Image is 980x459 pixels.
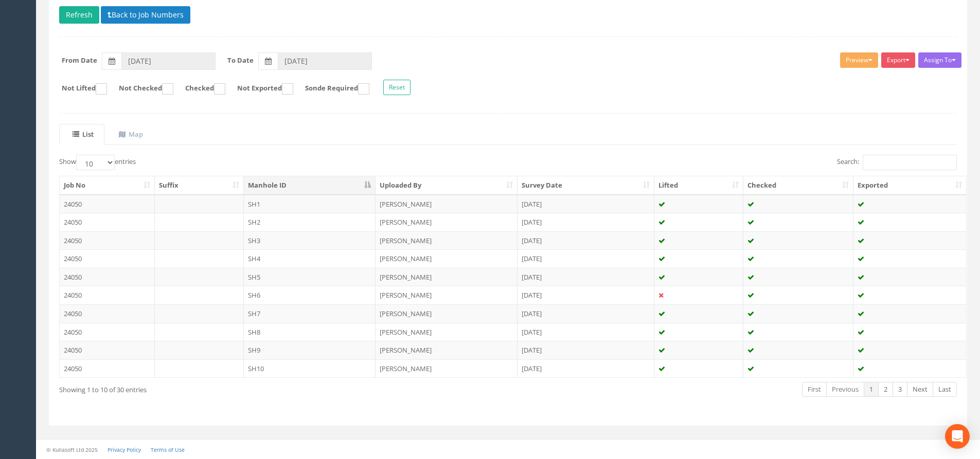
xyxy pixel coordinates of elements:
button: Assign To [918,52,961,68]
uib-tab-heading: List [73,130,94,139]
td: SH10 [244,359,376,378]
a: 3 [893,382,907,397]
label: To Date [227,56,254,65]
a: Next [907,382,933,397]
button: Preview [840,52,878,68]
a: 2 [878,382,893,397]
td: 24050 [60,359,155,378]
td: SH4 [244,249,376,268]
label: From Date [62,56,97,65]
label: Sonde Required [295,83,369,95]
td: [DATE] [518,359,654,378]
th: Job No: activate to sort column ascending [60,176,155,195]
td: SH7 [244,304,376,323]
td: [PERSON_NAME] [376,304,518,323]
select: Showentries [76,155,115,170]
button: Export [881,52,915,68]
td: [DATE] [518,304,654,323]
td: [DATE] [518,268,654,286]
label: Not Exported [227,83,293,95]
a: Terms of Use [151,446,185,453]
a: First [802,382,827,397]
td: 24050 [60,268,155,286]
label: Search: [837,155,957,170]
label: Checked [175,83,225,95]
td: SH2 [244,213,376,231]
input: Search: [863,155,957,170]
td: 24050 [60,304,155,323]
button: Back to Job Numbers [101,6,190,24]
td: [DATE] [518,213,654,231]
button: Reset [383,80,411,95]
td: SH1 [244,195,376,213]
td: SH6 [244,286,376,304]
button: Refresh [59,6,99,24]
td: SH5 [244,268,376,286]
a: Previous [826,382,864,397]
td: [PERSON_NAME] [376,249,518,268]
td: 24050 [60,231,155,250]
td: SH3 [244,231,376,250]
th: Exported: activate to sort column ascending [853,176,966,195]
td: [DATE] [518,249,654,268]
div: Showing 1 to 10 of 30 entries [59,381,424,395]
div: Open Intercom Messenger [945,424,970,449]
label: Not Checked [109,83,173,95]
td: SH8 [244,323,376,341]
th: Checked: activate to sort column ascending [743,176,853,195]
td: [PERSON_NAME] [376,268,518,286]
input: From Date [121,52,216,70]
a: List [59,124,104,145]
th: Manhole ID: activate to sort column descending [244,176,376,195]
th: Suffix: activate to sort column ascending [155,176,244,195]
label: Not Lifted [51,83,107,95]
td: [PERSON_NAME] [376,195,518,213]
td: [PERSON_NAME] [376,231,518,250]
td: [PERSON_NAME] [376,213,518,231]
td: 24050 [60,323,155,341]
td: [PERSON_NAME] [376,359,518,378]
a: Last [933,382,957,397]
td: [PERSON_NAME] [376,341,518,359]
uib-tab-heading: Map [119,130,143,139]
th: Survey Date: activate to sort column ascending [518,176,654,195]
small: © Kullasoft Ltd 2025 [46,446,98,453]
td: [DATE] [518,323,654,341]
td: 24050 [60,195,155,213]
th: Lifted: activate to sort column ascending [654,176,744,195]
td: [DATE] [518,195,654,213]
td: 24050 [60,213,155,231]
input: To Date [278,52,372,70]
td: [DATE] [518,286,654,304]
a: Map [105,124,154,145]
td: [PERSON_NAME] [376,286,518,304]
td: [DATE] [518,231,654,250]
a: Privacy Policy [108,446,141,453]
td: [DATE] [518,341,654,359]
label: Show entries [59,155,136,170]
th: Uploaded By: activate to sort column ascending [376,176,518,195]
td: [PERSON_NAME] [376,323,518,341]
td: 24050 [60,286,155,304]
a: 1 [864,382,879,397]
td: 24050 [60,249,155,268]
td: SH9 [244,341,376,359]
td: 24050 [60,341,155,359]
